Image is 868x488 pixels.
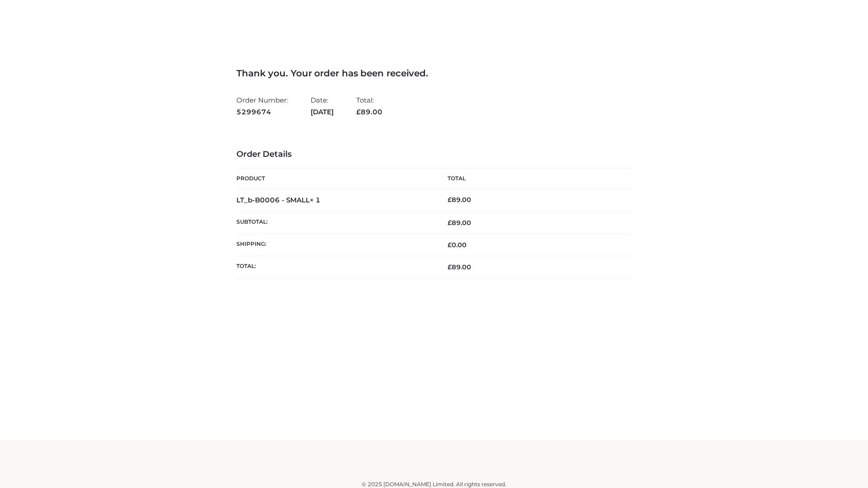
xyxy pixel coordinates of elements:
[310,196,321,204] strong: × 1
[448,219,471,227] span: 89.00
[236,150,632,160] h3: Order Details
[236,234,434,256] th: Shipping:
[448,219,452,227] span: £
[236,92,288,120] li: Order Number:
[448,196,452,204] span: £
[434,169,632,189] th: Total
[236,68,632,79] h3: Thank you. Your order has been received.
[448,241,452,249] span: £
[236,211,434,234] th: Subtotal:
[311,106,334,118] strong: [DATE]
[236,196,321,204] strong: LT_b-B0006 - SMALL
[236,106,288,118] strong: 5299674
[356,108,382,116] span: 89.00
[236,169,434,189] th: Product
[311,92,334,120] li: Date:
[448,241,467,249] bdi: 0.00
[448,263,471,271] span: 89.00
[356,92,382,120] li: Total:
[356,108,361,116] span: £
[448,263,452,271] span: £
[236,256,434,278] th: Total:
[448,196,471,204] bdi: 89.00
